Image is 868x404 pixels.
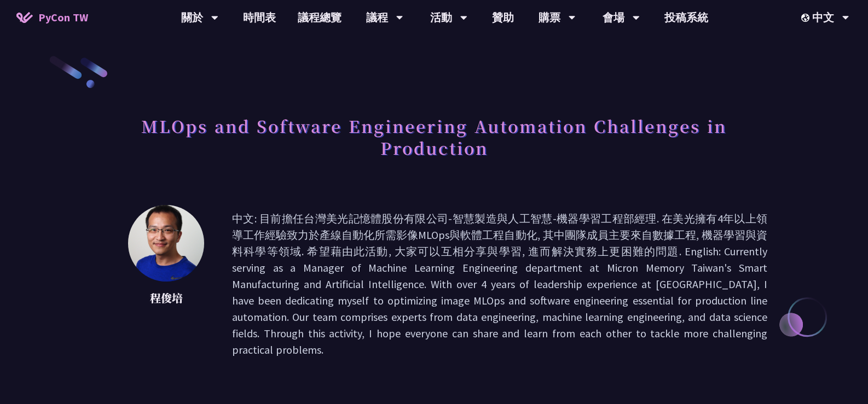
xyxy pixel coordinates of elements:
[232,210,767,358] p: 中文: 目前擔任台灣美光記憶體股份有限公司-智慧製造與人工智慧-機器學習工程部經理. 在美光擁有4年以上領導工作經驗致力於產線自動化所需影像MLOps與軟體工程自動化, 其中團隊成員主要來自數據...
[128,290,205,306] p: 程俊培
[101,109,767,164] h1: MLOps and Software Engineering Automation Challenges in Production
[5,4,99,31] a: PyCon TW
[128,205,204,282] img: 程俊培
[801,14,812,22] img: Locale Icon
[16,12,33,23] img: Home icon of PyCon TW 2025
[38,9,88,26] span: PyCon TW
